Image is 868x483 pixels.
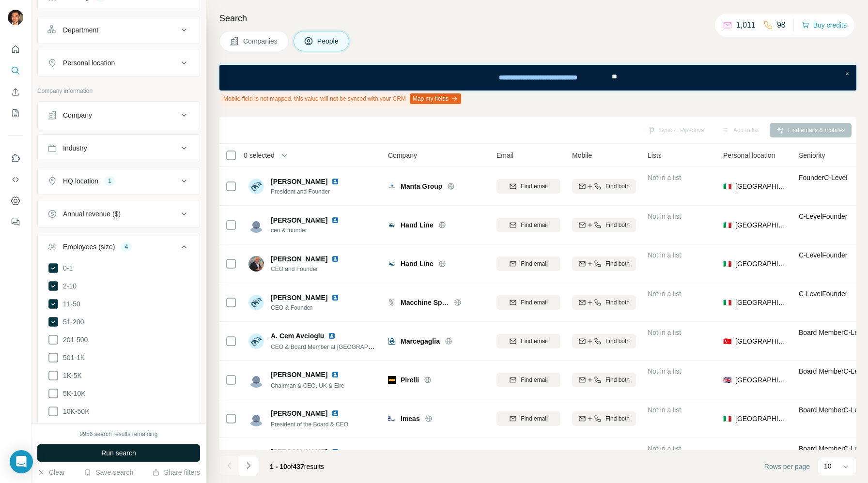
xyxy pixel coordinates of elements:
[521,259,547,268] span: Find email
[59,263,73,273] span: 0-1
[401,299,475,306] span: Macchine Speciali S.r.l.
[572,334,636,348] button: Find both
[248,256,264,272] img: Avatar
[648,151,662,160] span: Lists
[104,177,115,185] div: 1
[735,220,787,230] span: [GEOGRAPHIC_DATA]
[271,421,348,428] span: President of the Board & CEO
[84,468,133,477] button: Save search
[271,293,327,302] span: [PERSON_NAME]
[572,373,636,387] button: Find both
[605,414,630,423] span: Find both
[270,463,287,470] span: 1 - 10
[248,372,264,388] img: Avatar
[152,468,200,477] button: Share filters
[521,337,547,346] span: Find email
[271,343,460,350] span: CEO & Board Member at [GEOGRAPHIC_DATA] [GEOGRAPHIC_DATA]
[736,19,756,31] p: 1,011
[388,182,396,190] img: Logo of Manta Group
[723,220,731,230] span: 🇮🇹
[8,83,23,101] button: Enrich CSV
[648,445,681,453] span: Not in a list
[331,371,339,378] img: LinkedIn logo
[572,450,636,465] button: Find both
[59,407,89,416] span: 10K-50K
[248,179,264,194] img: Avatar
[496,450,560,465] button: Find email
[328,332,336,340] img: LinkedIn logo
[317,36,340,46] span: People
[496,373,560,387] button: Find email
[63,25,98,35] div: Department
[270,463,324,470] span: results
[38,104,200,127] button: Company
[388,299,396,306] img: Logo of Macchine Speciali S.r.l.
[799,367,867,375] span: Board Member C-Level
[8,105,23,122] button: My lists
[388,151,417,160] span: Company
[735,414,787,423] span: [GEOGRAPHIC_DATA]
[63,176,98,186] div: HQ location
[248,333,264,349] img: Avatar
[287,463,293,470] span: of
[63,209,121,219] div: Annual revenue ($)
[799,290,847,298] span: C-Level Founder
[605,259,630,268] span: Find both
[38,169,200,193] button: HQ location1
[59,389,86,398] span: 5K-10K
[271,254,327,264] span: [PERSON_NAME]
[248,450,264,465] img: Avatar
[723,259,731,269] span: 🇮🇹
[219,65,856,91] iframe: Banner
[605,182,630,191] span: Find both
[80,430,158,438] div: 9956 search results remaining
[271,408,327,418] span: [PERSON_NAME]
[271,265,343,273] span: CEO and Founder
[10,450,33,473] div: Open Intercom Messenger
[572,257,636,271] button: Find both
[572,218,636,232] button: Find both
[37,468,65,477] button: Clear
[648,174,681,181] span: Not in a list
[496,334,560,348] button: Find email
[101,448,136,458] span: Run search
[521,182,547,191] span: Find email
[271,215,327,225] span: [PERSON_NAME]
[63,110,92,120] div: Company
[388,221,396,229] img: Logo of Hand Line
[331,294,339,302] img: LinkedIn logo
[799,406,867,414] span: Board Member C-Level
[824,461,832,471] p: 10
[388,260,396,268] img: Logo of Hand Line
[496,257,560,271] button: Find email
[8,213,23,231] button: Feedback
[63,58,115,68] div: Personal location
[271,187,343,196] span: President and Founder
[401,375,419,385] span: Pirelli
[59,335,88,345] span: 201-500
[388,376,396,384] img: Logo of Pirelli
[37,444,200,462] button: Run search
[723,151,775,160] span: Personal location
[401,414,420,423] span: Imeas
[735,375,787,385] span: [GEOGRAPHIC_DATA]
[496,151,513,160] span: Email
[63,143,87,153] div: Industry
[521,414,547,423] span: Find email
[8,10,23,25] img: Avatar
[799,329,867,336] span: Board Member C-Level
[331,178,339,185] img: LinkedIn logo
[521,221,547,229] span: Find email
[38,18,200,42] button: Department
[401,220,434,230] span: Hand Line
[723,336,731,346] span: 🇹🇷
[8,150,23,167] button: Use Surfe on LinkedIn
[271,331,324,341] span: A. Cem Avcioglu
[572,151,592,160] span: Mobile
[271,382,344,389] span: Chairman & CEO, UK & Eire
[248,217,264,233] img: Avatar
[248,295,264,310] img: Avatar
[331,216,339,224] img: LinkedIn logo
[331,255,339,263] img: LinkedIn logo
